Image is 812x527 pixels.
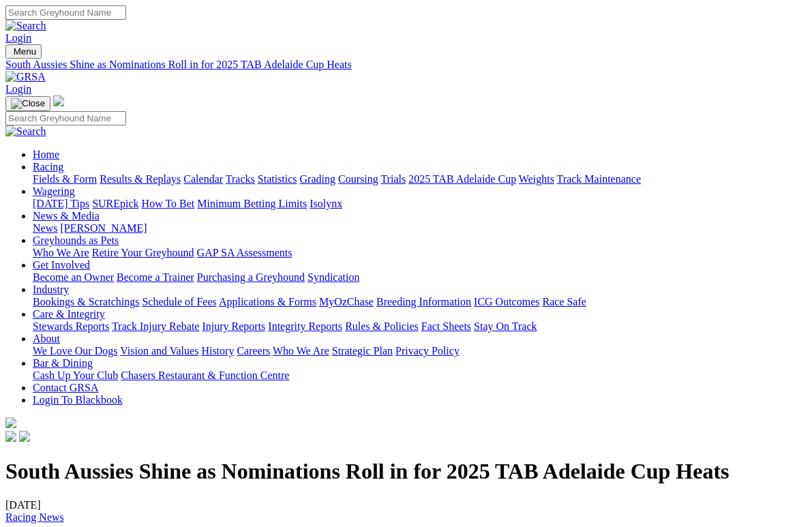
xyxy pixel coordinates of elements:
a: Login [5,32,31,44]
div: Industry [33,296,807,308]
a: Racing News [5,511,64,523]
a: Fields & Form [33,173,97,185]
a: Breeding Information [376,296,471,307]
a: Race Safe [542,296,586,307]
a: History [201,345,234,357]
a: Who We Are [33,247,89,258]
a: SUREpick [92,198,138,209]
img: twitter.svg [19,431,30,442]
img: GRSA [5,71,46,83]
a: How To Bet [142,198,195,209]
a: Grading [300,173,335,185]
a: ICG Outcomes [474,296,539,307]
a: Cash Up Your Club [33,370,118,381]
button: Toggle navigation [5,44,42,59]
img: Search [5,20,46,32]
a: Rules & Policies [345,320,419,332]
div: About [33,345,807,357]
a: Calendar [183,173,223,185]
a: Care & Integrity [33,308,105,320]
button: Toggle navigation [5,96,50,111]
a: News & Media [33,210,100,222]
a: Strategic Plan [332,345,393,357]
a: Who We Are [273,345,329,357]
a: Purchasing a Greyhound [197,271,305,283]
img: Close [11,98,45,109]
span: [DATE] [5,499,64,523]
div: Greyhounds as Pets [33,247,807,259]
input: Search [5,111,126,125]
input: Search [5,5,126,20]
div: Bar & Dining [33,370,807,382]
span: Menu [14,46,36,57]
a: Minimum Betting Limits [197,198,307,209]
img: logo-grsa-white.png [53,95,64,106]
a: Statistics [258,173,297,185]
a: Track Injury Rebate [112,320,199,332]
a: Contact GRSA [33,382,98,393]
a: Get Involved [33,259,90,271]
a: Injury Reports [202,320,265,332]
a: Privacy Policy [395,345,460,357]
a: Syndication [307,271,359,283]
a: [PERSON_NAME] [60,222,147,234]
h1: South Aussies Shine as Nominations Roll in for 2025 TAB Adelaide Cup Heats [5,459,807,484]
a: Racing [33,161,63,172]
a: News [33,222,57,234]
a: About [33,333,60,344]
a: Track Maintenance [557,173,641,185]
a: Wagering [33,185,75,197]
img: facebook.svg [5,431,16,442]
a: [DATE] Tips [33,198,89,209]
a: GAP SA Assessments [197,247,292,258]
a: Results & Replays [100,173,181,185]
a: Chasers Restaurant & Function Centre [121,370,289,381]
a: Careers [237,345,270,357]
div: Racing [33,173,807,185]
a: We Love Our Dogs [33,345,117,357]
a: Bar & Dining [33,357,93,369]
a: MyOzChase [319,296,374,307]
a: Become a Trainer [117,271,194,283]
a: Stewards Reports [33,320,109,332]
a: 2025 TAB Adelaide Cup [408,173,516,185]
a: Vision and Values [120,345,198,357]
a: Bookings & Scratchings [33,296,139,307]
div: Get Involved [33,271,807,284]
a: Applications & Forms [219,296,316,307]
a: Weights [519,173,554,185]
a: Stay On Track [474,320,537,332]
img: Search [5,125,46,138]
a: Coursing [338,173,378,185]
a: Greyhounds as Pets [33,235,119,246]
a: Schedule of Fees [142,296,216,307]
a: Fact Sheets [421,320,471,332]
a: Integrity Reports [268,320,342,332]
a: Industry [33,284,69,295]
a: Tracks [226,173,255,185]
a: Isolynx [310,198,342,209]
a: Home [33,149,59,160]
div: News & Media [33,222,807,235]
img: logo-grsa-white.png [5,417,16,428]
a: Trials [380,173,406,185]
a: South Aussies Shine as Nominations Roll in for 2025 TAB Adelaide Cup Heats [5,59,807,71]
a: Login To Blackbook [33,394,123,406]
a: Login [5,83,31,95]
a: Become an Owner [33,271,114,283]
a: Retire Your Greyhound [92,247,194,258]
div: Care & Integrity [33,320,807,333]
div: Wagering [33,198,807,210]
